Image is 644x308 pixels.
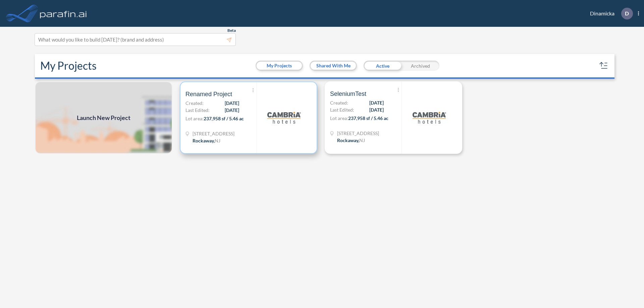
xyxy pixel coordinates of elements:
[193,137,220,144] div: Rockaway, NJ
[337,137,359,143] span: Rockaway ,
[204,116,244,121] span: 237,958 sf / 5.46 ac
[267,101,301,134] img: logo
[359,137,365,143] span: NJ
[35,81,172,154] a: Launch New Project
[413,101,446,134] img: logo
[225,100,239,107] span: [DATE]
[77,113,130,122] span: Launch New Project
[330,99,348,106] span: Created:
[580,8,639,19] div: Dinamicka
[337,130,379,137] span: 321 Mt Hope Ave
[348,115,388,121] span: 237,958 sf / 5.46 ac
[330,106,354,113] span: Last Edited:
[225,107,239,114] span: [DATE]
[364,61,401,71] div: Active
[257,62,302,70] button: My Projects
[35,81,172,154] img: add
[311,62,356,70] button: Shared With Me
[193,130,234,137] span: 321 Mt Hope Ave
[330,115,348,121] span: Lot area:
[193,138,215,143] span: Rockaway ,
[39,7,88,20] img: logo
[185,90,232,98] span: Renamed Project
[185,100,204,107] span: Created:
[227,28,236,33] span: Beta
[401,61,439,71] div: Archived
[598,60,609,71] button: sort
[330,90,366,98] span: SeleniumTest
[215,138,220,143] span: NJ
[337,137,365,144] div: Rockaway, NJ
[369,99,384,106] span: [DATE]
[185,107,210,114] span: Last Edited:
[625,10,629,16] p: D
[185,116,204,121] span: Lot area:
[40,59,97,72] h2: My Projects
[369,106,384,113] span: [DATE]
